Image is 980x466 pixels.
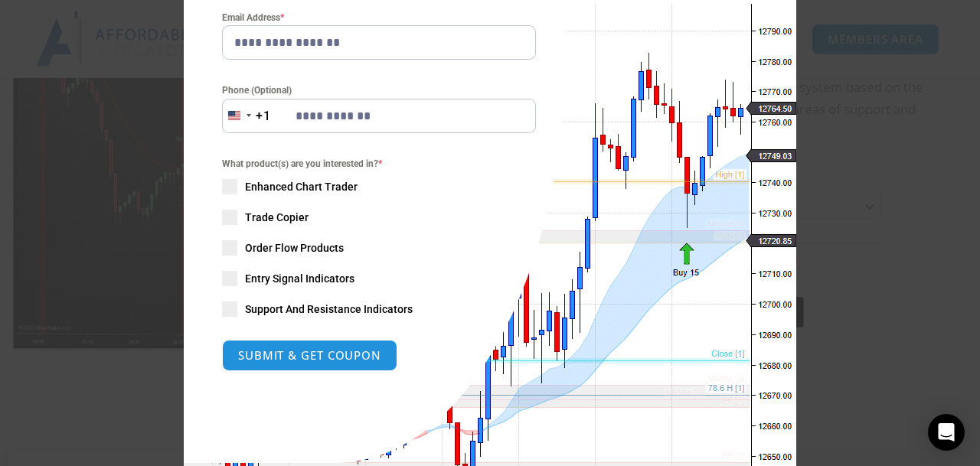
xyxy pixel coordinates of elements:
[222,156,536,171] span: What product(s) are you interested in?
[222,10,536,25] label: Email Address
[928,414,965,451] div: Open Intercom Messenger
[222,99,271,133] button: Selected country
[222,210,536,225] label: Trade Copier
[222,179,536,194] label: Enhanced Chart Trader
[222,340,397,371] button: SUBMIT & GET COUPON
[245,179,358,194] span: Enhanced Chart Trader
[222,240,536,256] label: Order Flow Products
[222,301,536,317] label: Support And Resistance Indicators
[245,301,413,317] span: Support And Resistance Indicators
[256,106,271,126] div: +1
[222,271,536,286] label: Entry Signal Indicators
[222,83,536,98] label: Phone (Optional)
[245,271,354,286] span: Entry Signal Indicators
[245,210,309,225] span: Trade Copier
[245,240,344,256] span: Order Flow Products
